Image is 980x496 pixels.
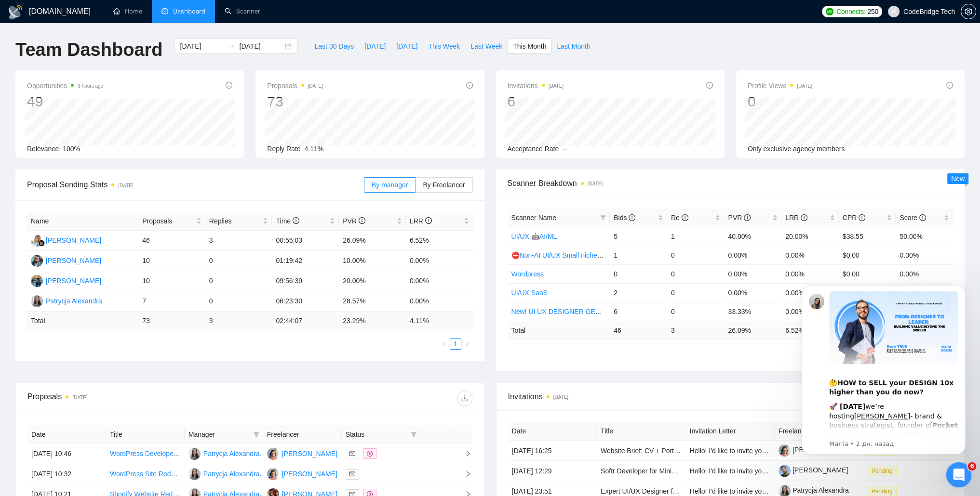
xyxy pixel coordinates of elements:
[667,302,725,321] td: 0
[896,264,953,283] td: 0.00%
[113,7,142,15] a: homeHome
[205,231,272,251] td: 3
[406,231,473,251] td: 6.52%
[667,227,725,246] td: 1
[781,264,839,283] td: 0.00%
[511,270,544,278] a: Wordpress
[31,235,43,247] img: AK
[867,6,878,17] span: 250
[138,212,205,231] th: Proposals
[610,264,667,283] td: 0
[470,41,502,52] span: Last Week
[15,39,162,61] h1: Team Dashboard
[110,470,259,478] a: WordPress Site Redesign for SEO and AEO/GEO
[919,214,926,221] span: info-circle
[890,8,897,15] span: user
[188,470,260,477] a: PAPatrycja Alexandra
[406,271,473,291] td: 0.00%
[563,145,567,153] span: --
[450,339,461,349] a: 1
[513,41,546,52] span: This Month
[551,39,595,54] button: Last Month
[272,312,339,330] td: 02:44:07
[724,246,781,264] td: 0.00%
[450,338,461,350] li: 1
[724,227,781,246] td: 40.00%
[27,145,59,153] span: Relevance
[31,276,101,284] a: SA[PERSON_NAME]
[339,251,406,271] td: 10.00%
[508,80,564,91] span: Invitations
[781,246,839,264] td: 0.00%
[8,4,23,20] img: logo
[461,338,473,350] button: right
[787,276,980,460] iframe: Intercom notifications сообщение
[72,395,87,400] time: [DATE]
[276,217,299,225] span: Time
[161,8,168,14] span: dashboard
[31,295,43,307] img: PA
[597,422,686,441] th: Title
[610,321,667,339] td: 46
[339,291,406,312] td: 28.57%
[339,231,406,251] td: 26.09%
[293,217,299,224] span: info-circle
[779,486,849,494] a: Patrycja Alexandra
[610,227,667,246] td: 5
[205,291,272,312] td: 0
[364,41,386,52] span: [DATE]
[138,251,205,271] td: 10
[457,470,471,477] span: right
[748,80,812,91] span: Profile Views
[31,255,43,267] img: KK
[27,391,250,406] div: Proposals
[508,461,597,481] td: [DATE] 12:29
[267,80,323,91] span: Proposals
[410,217,432,225] span: LRR
[511,233,557,240] a: UI/UX 🤖AI/ML
[267,92,323,111] div: 73
[508,177,953,189] span: Scanner Breakdown
[706,82,713,89] span: info-circle
[205,212,272,231] th: Replies
[557,41,590,52] span: Last Month
[839,227,896,246] td: $38.55
[508,422,597,441] th: Date
[466,82,473,89] span: info-circle
[508,321,610,339] td: Total
[31,275,43,287] img: SA
[868,466,897,476] span: Pending
[457,391,472,406] button: download
[406,291,473,312] td: 0.00%
[78,83,103,89] time: 3 hours ago
[367,451,373,457] span: dollar
[464,341,470,347] span: right
[667,246,725,264] td: 0
[779,466,848,474] a: [PERSON_NAME]
[588,181,603,186] time: [DATE]
[748,92,812,111] div: 0
[106,464,185,484] td: WordPress Site Redesign for SEO and AEO/GEO
[282,469,337,479] div: [PERSON_NAME]
[961,8,976,15] a: setting
[896,227,953,246] td: 50.00%
[409,427,418,442] span: filter
[205,312,272,330] td: 3
[779,444,791,457] img: c1pOUdFQXQHPy4GMfJXGTqN0VwErOl3XwRwTWUxDBlNYoaRh0BS3eA05KFDRsnEtuA
[438,338,450,350] li: Previous Page
[308,83,323,89] time: [DATE]
[785,214,807,222] span: LRR
[961,8,976,15] span: setting
[868,487,900,495] a: Pending
[272,271,339,291] td: 09:56:39
[839,264,896,283] td: $0.00
[359,217,365,224] span: info-circle
[309,39,359,54] button: Last 30 Days
[252,427,261,442] span: filter
[781,302,839,321] td: 0.00%
[428,41,460,52] span: This Week
[961,4,976,19] button: setting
